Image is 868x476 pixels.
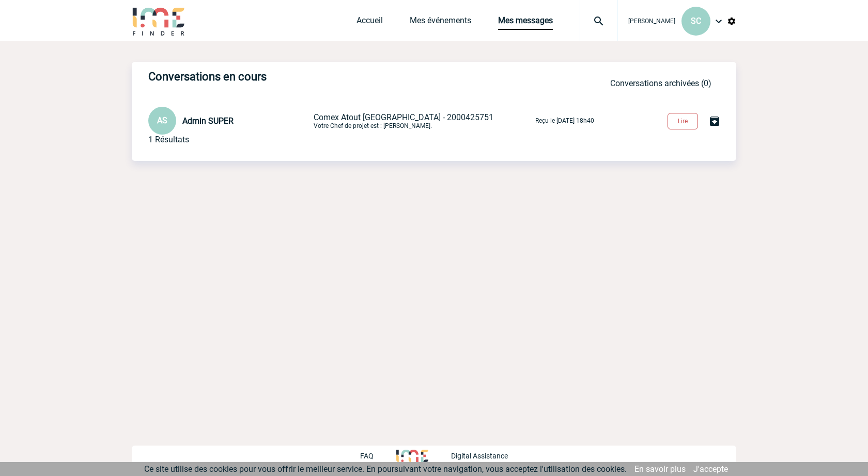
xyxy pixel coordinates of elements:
[148,115,594,125] a: AS Admin SUPER Comex Atout [GEOGRAPHIC_DATA] - 2000425751Votre Chef de projet est : [PERSON_NAME]...
[360,450,396,460] a: FAQ
[396,450,428,462] img: http://www.idealmeetingsevents.fr/
[610,78,711,88] a: Conversations archivées (0)
[691,16,701,26] span: SC
[148,70,458,83] h3: Conversations en cours
[132,6,185,36] img: IME-Finder
[668,113,698,129] button: Lire
[357,15,383,30] a: Accueil
[628,18,675,25] span: [PERSON_NAME]
[498,15,553,30] a: Mes messages
[148,135,189,144] div: 1 Résultats
[360,452,374,460] p: FAQ
[659,116,708,125] a: Lire
[144,464,627,474] span: Ce site utilise des cookies pour vous offrir le meilleur service. En poursuivant votre navigation...
[148,107,312,135] div: Conversation privée : Client - Agence
[182,116,234,126] span: Admin SUPER
[634,464,686,474] a: En savoir plus
[157,116,167,125] span: AS
[410,15,471,30] a: Mes événements
[693,464,728,474] a: J'accepte
[451,452,508,460] p: Digital Assistance
[535,117,594,124] p: Reçu le [DATE] 18h40
[314,112,533,129] p: Votre Chef de projet est : [PERSON_NAME].
[708,115,721,127] img: Archiver la conversation
[314,112,493,122] span: Comex Atout [GEOGRAPHIC_DATA] - 2000425751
